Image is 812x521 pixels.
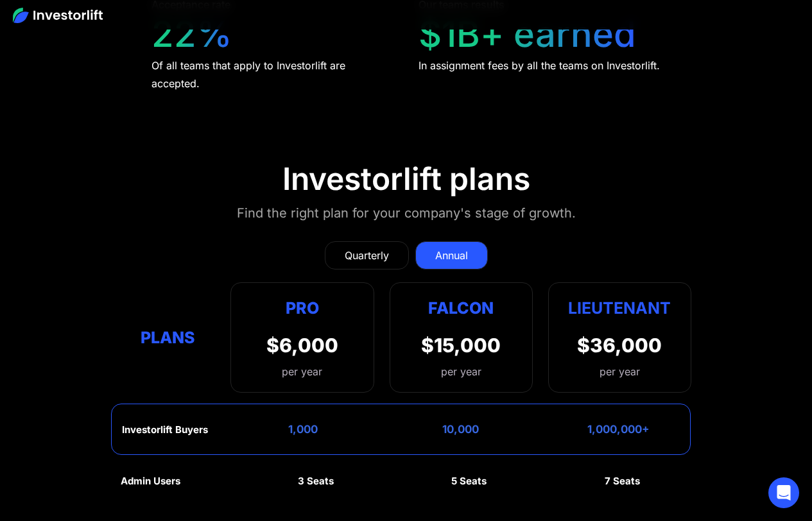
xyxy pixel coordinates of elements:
[605,475,640,487] div: 7 Seats
[266,334,338,357] div: $6,000
[421,334,501,357] div: $15,000
[121,475,180,487] div: Admin Users
[266,364,338,379] div: per year
[577,334,662,357] div: $36,000
[451,475,487,487] div: 5 Seats
[122,424,208,436] div: Investorlift Buyers
[419,56,660,74] div: In assignment fees by all the teams on Investorlift.
[298,475,334,487] div: 3 Seats
[419,13,636,56] div: $1B+ earned
[568,298,671,318] strong: Lieutenant
[435,248,468,263] div: Annual
[121,325,215,350] div: Plans
[768,477,799,508] div: Open Intercom Messenger
[600,364,640,379] div: per year
[587,423,650,436] div: 1,000,000+
[266,296,338,321] div: Pro
[237,203,576,223] div: Find the right plan for your company's stage of growth.
[345,248,389,263] div: Quarterly
[428,296,494,321] div: Falcon
[288,423,318,436] div: 1,000
[442,423,479,436] div: 10,000
[151,56,395,92] div: Of all teams that apply to Investorlift are accepted.
[441,364,481,379] div: per year
[151,13,232,56] div: 22%
[282,160,530,198] div: Investorlift plans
